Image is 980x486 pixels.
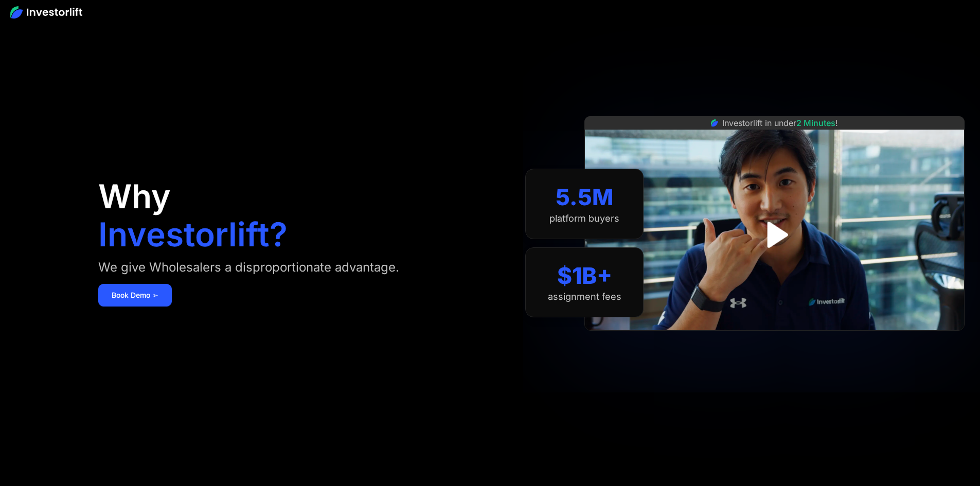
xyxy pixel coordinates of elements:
iframe: Customer reviews powered by Trustpilot [698,336,852,348]
div: 5.5M [556,184,614,211]
h1: Investorlift? [98,218,288,251]
span: 2 Minutes [796,118,835,128]
div: Investorlift in under ! [722,117,838,129]
h1: Why [98,180,171,213]
div: assignment fees [548,291,621,302]
a: Book Demo ➢ [98,284,172,307]
div: $1B+ [557,262,612,290]
div: We give Wholesalers a disproportionate advantage. [98,259,399,276]
div: platform buyers [549,213,619,224]
a: open lightbox [752,212,797,258]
